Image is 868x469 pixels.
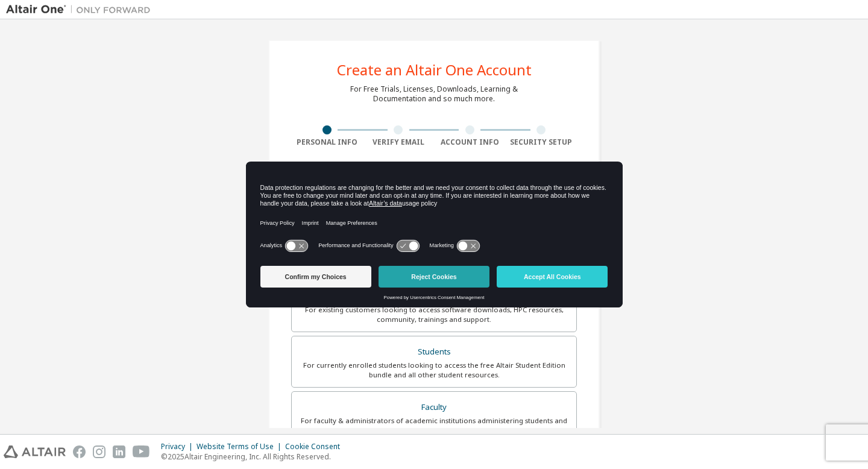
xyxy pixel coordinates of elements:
div: For existing customers looking to access software downloads, HPC resources, community, trainings ... [299,305,569,324]
div: Account Info [434,137,506,147]
div: For Free Trials, Licenses, Downloads, Learning & Documentation and so much more. [350,84,518,104]
div: Security Setup [506,137,577,147]
p: © 2025 Altair Engineering, Inc. All Rights Reserved. [161,452,347,462]
img: Altair One [6,4,157,16]
div: Cookie Consent [285,442,347,452]
img: altair_logo.svg [4,445,66,458]
img: youtube.svg [133,445,150,458]
div: Create an Altair One Account [337,63,532,77]
div: Website Terms of Use [197,442,285,452]
div: Privacy [161,442,197,452]
div: Verify Email [363,137,435,147]
div: For currently enrolled students looking to access the free Altair Student Edition bundle and all ... [299,360,569,380]
div: Faculty [299,399,569,416]
div: For faculty & administrators of academic institutions administering students and accessing softwa... [299,416,569,435]
div: Personal Info [291,137,363,147]
img: instagram.svg [93,445,105,458]
div: Students [299,344,569,360]
img: linkedin.svg [113,445,125,458]
img: facebook.svg [73,445,86,458]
